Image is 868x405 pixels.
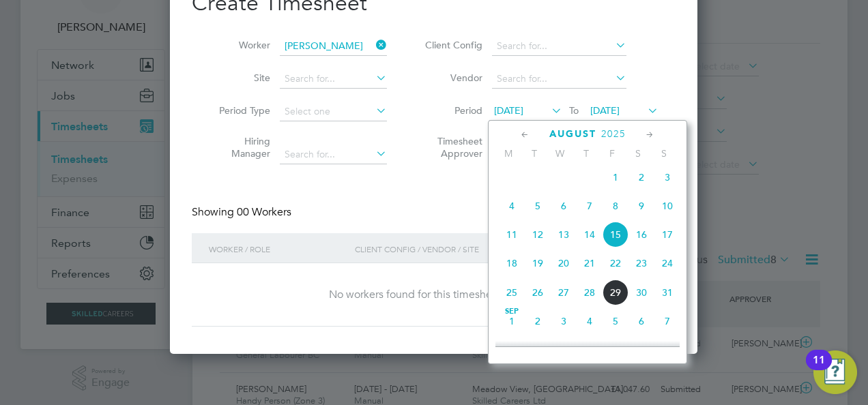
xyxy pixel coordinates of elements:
span: 12 [525,222,551,247]
span: 6 [628,308,654,334]
span: 26 [525,280,551,305]
span: 5 [525,193,551,219]
span: S [625,147,651,160]
span: 3 [551,308,577,334]
input: Search for... [492,37,626,56]
span: 7 [654,308,680,334]
input: Select one [280,102,387,121]
input: Search for... [280,145,387,164]
span: 19 [525,250,551,276]
span: 7 [577,193,603,219]
span: 13 [551,222,577,247]
span: 23 [628,250,654,276]
input: Search for... [280,37,387,56]
span: 2 [628,164,654,190]
div: Showing [192,205,294,220]
span: W [547,147,573,160]
label: Site [209,72,270,84]
span: 12 [603,337,628,363]
input: Search for... [492,70,626,89]
span: 1 [603,164,628,190]
span: 5 [603,308,628,334]
span: 14 [577,222,603,247]
span: 10 [551,337,577,363]
span: 9 [525,337,551,363]
span: 30 [628,280,654,305]
span: 4 [577,308,603,334]
span: 14 [654,337,680,363]
span: To [565,102,583,119]
span: 11 [577,337,603,363]
span: 6 [551,193,577,219]
label: Period Type [209,104,270,117]
span: 00 Workers [237,205,291,219]
span: 15 [603,222,628,247]
span: 22 [603,250,628,276]
span: 4 [499,193,525,219]
span: S [651,147,677,160]
span: 8 [603,193,628,219]
span: 10 [654,193,680,219]
span: T [521,147,547,160]
span: 1 [499,308,525,334]
label: Client Config [421,39,482,51]
span: 31 [654,280,680,305]
div: Worker / Role [205,233,351,265]
label: Timesheet Approver [421,135,482,160]
span: 9 [628,193,654,219]
span: 20 [551,250,577,276]
label: Vendor [421,72,482,84]
span: F [599,147,625,160]
span: 27 [551,280,577,305]
span: 29 [603,280,628,305]
span: 18 [499,250,525,276]
span: 17 [654,222,680,247]
span: 21 [577,250,603,276]
span: 24 [654,250,680,276]
span: 13 [628,337,654,363]
span: 11 [499,222,525,247]
button: Open Resource Center, 11 new notifications [813,350,857,394]
span: 2 [525,308,551,334]
div: 11 [813,360,825,378]
label: Period [421,104,482,117]
div: Client Config / Vendor / Site [351,233,570,265]
span: Sep [499,308,525,315]
span: [DATE] [590,104,620,117]
span: 2025 [601,128,626,140]
span: 25 [499,280,525,305]
span: 3 [654,164,680,190]
span: August [549,128,596,140]
span: 16 [628,222,654,247]
span: M [495,147,521,160]
span: T [573,147,599,160]
span: 28 [577,280,603,305]
span: [DATE] [494,104,523,117]
input: Search for... [280,70,387,89]
span: 8 [499,337,525,363]
div: No workers found for this timesheet period. [205,288,662,302]
label: Worker [209,39,270,51]
label: Hiring Manager [209,135,270,160]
